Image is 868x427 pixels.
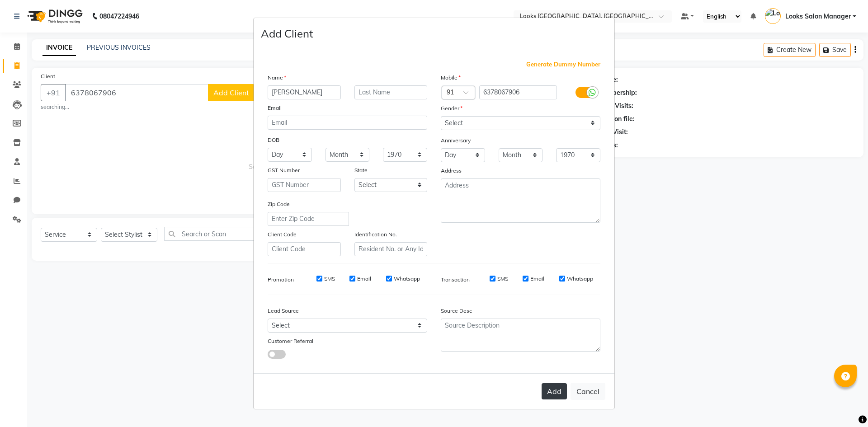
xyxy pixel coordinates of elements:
input: Resident No. or Any Id [354,242,428,256]
span: Generate Dummy Number [526,60,600,69]
label: Promotion [268,276,294,284]
label: Gender [441,104,462,113]
input: Enter Zip Code [268,212,349,226]
label: Lead Source [268,307,299,315]
label: Email [357,275,371,283]
label: GST Number [268,166,300,174]
label: Identification No. [354,230,397,239]
input: First Name [268,85,341,99]
input: Last Name [354,85,428,99]
label: Whatsapp [567,275,593,283]
label: Customer Referral [268,337,313,345]
label: Zip Code [268,200,290,208]
label: DOB [268,136,279,144]
label: Mobile [441,74,461,82]
label: SMS [324,275,335,283]
label: Email [268,104,282,112]
label: Transaction [441,276,470,284]
input: GST Number [268,178,341,192]
label: State [354,166,368,174]
label: Anniversary [441,136,471,145]
button: Add [542,383,567,399]
label: Address [441,167,462,175]
label: Whatsapp [394,275,420,283]
label: Email [530,275,544,283]
label: Source Desc [441,307,472,315]
label: Client Code [268,230,297,239]
label: Name [268,74,286,82]
label: SMS [497,275,508,283]
input: Client Code [268,242,341,256]
input: Mobile [479,85,557,99]
h4: Add Client [261,25,313,42]
input: Email [268,116,427,130]
button: Cancel [571,383,605,400]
